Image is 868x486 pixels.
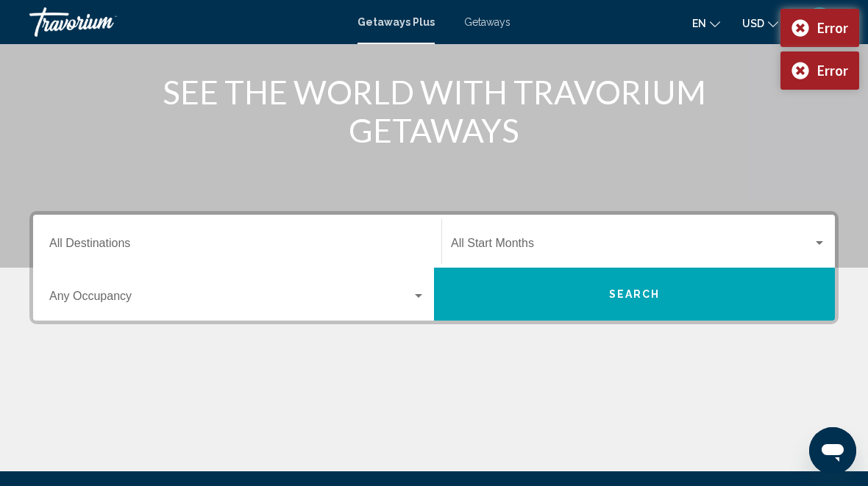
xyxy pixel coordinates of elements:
[692,12,720,34] button: Change language
[158,73,710,149] h1: SEE THE WORLD WITH TRAVORIUM GETAWAYS
[742,12,778,34] button: Change currency
[742,18,764,29] span: USD
[609,289,661,301] span: Search
[817,20,848,36] div: Error
[464,16,511,28] a: Getaways
[434,268,835,321] button: Search
[29,7,343,37] a: Travorium
[33,215,835,321] div: Search widget
[692,18,706,29] span: en
[800,7,839,37] button: User Menu
[817,62,848,79] div: Error
[357,16,435,28] a: Getaways Plus
[809,427,856,474] iframe: Button to launch messaging window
